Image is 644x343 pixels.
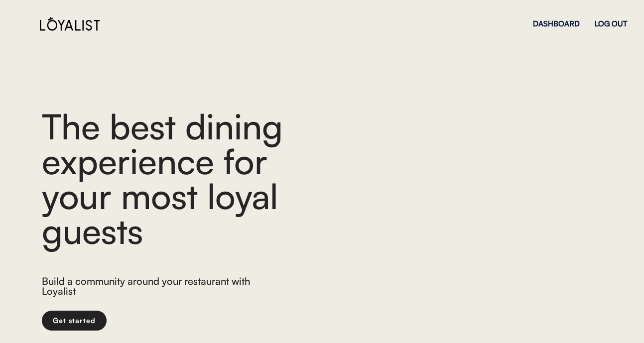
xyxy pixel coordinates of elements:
img: Loyalist%20Logo%20Black.svg [40,16,100,31]
div: LOG OUT [595,20,627,27]
button: Get started [42,311,107,331]
div: The best dining experience for your most loyal guests [42,109,341,248]
div: DASHBOARD [533,20,580,27]
div: Build a community around your restaurant with Loyalist [42,276,259,299]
